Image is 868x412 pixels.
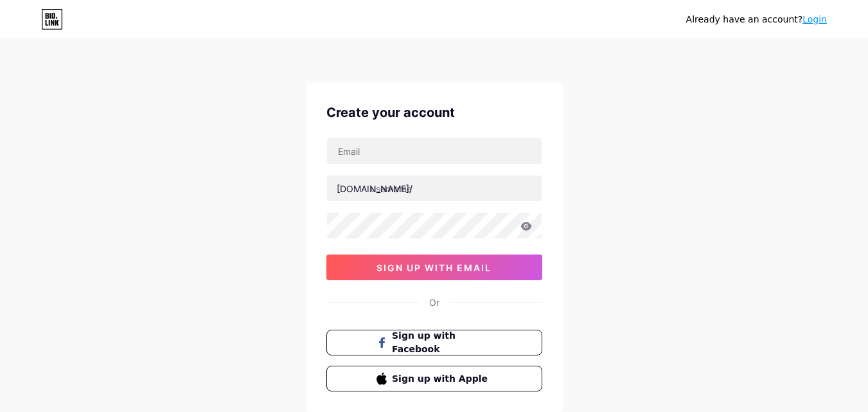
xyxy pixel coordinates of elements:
button: sign up with email [326,255,542,280]
div: Already have an account? [686,13,827,26]
span: Sign up with Apple [392,372,492,386]
button: Sign up with Facebook [326,330,542,355]
input: username [327,175,542,201]
span: Sign up with Facebook [392,329,492,356]
div: [DOMAIN_NAME]/ [337,182,412,195]
input: Email [327,138,542,164]
div: Create your account [326,103,542,122]
div: Or [429,296,439,309]
a: Login [802,14,827,24]
button: Sign up with Apple [326,366,542,391]
span: sign up with email [376,262,492,273]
